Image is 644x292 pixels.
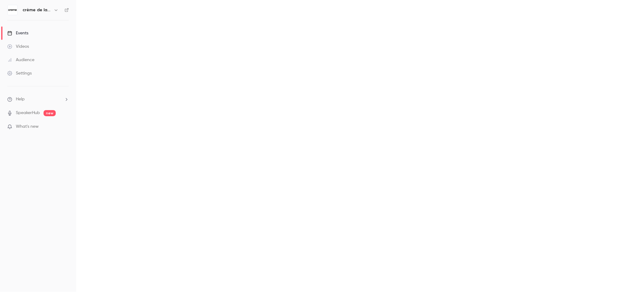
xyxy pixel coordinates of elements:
[7,96,69,103] li: help-dropdown-opener
[16,96,25,103] span: Help
[7,57,34,63] div: Audience
[8,5,17,15] img: crème de la crème
[7,70,32,76] div: Settings
[7,30,28,36] div: Events
[44,110,56,116] span: new
[7,43,29,50] div: Videos
[23,7,51,13] h6: crème de la crème
[16,110,40,116] a: SpeakerHub
[16,123,39,130] span: What's new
